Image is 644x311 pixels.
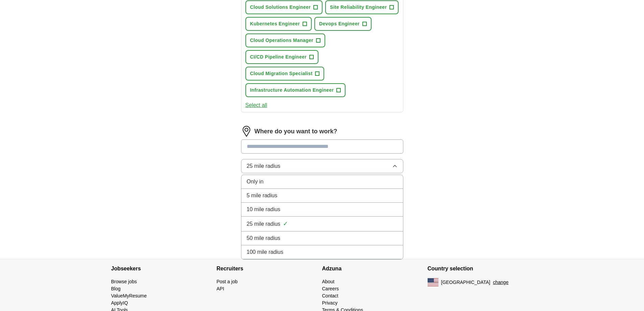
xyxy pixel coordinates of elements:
button: Devops Engineer [314,17,372,31]
button: Kubernetes Engineer [245,17,312,31]
button: Cloud Operations Manager [245,34,325,47]
span: 100 mile radius [247,248,284,256]
img: location.png [241,126,252,137]
a: Blog [111,286,121,291]
a: Contact [322,293,338,298]
button: change [493,279,508,286]
span: Devops Engineer [319,20,360,27]
span: Cloud Solutions Engineer [250,4,311,11]
img: US flag [428,278,438,286]
a: Post a job [217,279,238,284]
span: Infrastructure Automation Engineer [250,87,334,94]
a: Privacy [322,300,338,306]
a: Browse jobs [111,279,137,284]
button: Select all [245,101,267,109]
span: Cloud Operations Manager [250,37,313,44]
span: 50 mile radius [247,234,281,242]
span: CI/CD Pipeline Engineer [250,53,307,61]
button: Cloud Solutions Engineer [245,0,323,14]
span: 25 mile radius [247,162,281,170]
span: 10 mile radius [247,205,281,214]
span: Only in [247,178,264,186]
label: Where do you want to work? [255,127,337,136]
a: About [322,279,335,284]
span: Kubernetes Engineer [250,20,300,27]
span: Cloud Migration Specialist [250,70,313,77]
button: CI/CD Pipeline Engineer [245,50,319,64]
a: Careers [322,286,339,291]
button: Infrastructure Automation Engineer [245,83,346,97]
a: ApplyIQ [111,300,128,306]
h4: Country selection [428,259,533,278]
span: 5 mile radius [247,192,278,200]
span: [GEOGRAPHIC_DATA] [441,279,491,286]
span: 25 mile radius [247,220,281,228]
button: 25 mile radius [241,159,403,173]
a: API [217,286,224,291]
a: ValueMyResume [111,293,147,298]
button: Cloud Migration Specialist [245,67,325,81]
button: Site Reliability Engineer [325,0,399,14]
span: Site Reliability Engineer [330,4,387,11]
span: ✓ [283,219,288,228]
